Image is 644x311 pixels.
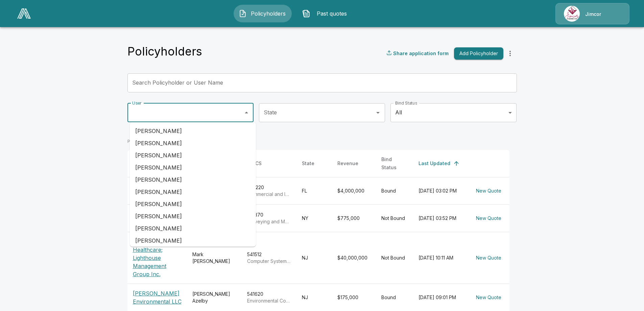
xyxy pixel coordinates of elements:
[130,198,256,210] li: [PERSON_NAME]
[130,235,256,247] li: [PERSON_NAME]
[376,284,413,311] td: Bound
[373,108,383,117] button: Open
[130,174,256,186] li: [PERSON_NAME]
[247,251,291,265] div: 541512
[249,9,287,18] span: Policyholders
[17,8,31,19] img: AA Logo
[473,185,504,197] button: New Quote
[454,47,503,60] button: Add Policyholder
[130,210,256,222] li: [PERSON_NAME]
[130,149,256,161] li: [PERSON_NAME]
[239,9,247,18] img: Policyholders Icon
[473,291,504,304] button: New Quote
[132,100,142,106] label: User
[413,284,468,311] td: [DATE] 09:01 PM
[247,297,291,304] p: Environmental Consulting Services
[192,251,236,265] div: Mark [PERSON_NAME]
[133,238,182,278] p: Compunnel Healthcare; Lighthouse Management Group Inc.
[133,289,182,306] p: [PERSON_NAME] Environmental LLC
[473,212,504,225] button: New Quote
[376,150,413,177] th: Bind Status
[419,159,450,168] div: Last Updated
[473,252,504,264] button: New Quote
[390,103,517,122] div: All
[413,177,468,204] td: [DATE] 03:02 PM
[247,212,291,225] div: 541370
[393,50,449,57] p: Share application form
[451,47,503,60] a: Add Policyholder
[337,159,358,168] div: Revenue
[302,159,314,168] div: State
[395,100,417,106] label: Bind Status
[296,232,332,284] td: NJ
[247,291,291,304] div: 541620
[376,177,413,204] td: Bound
[130,125,256,137] li: [PERSON_NAME]
[127,44,202,59] h4: Policyholders
[234,5,292,22] button: Policyholders IconPolicyholders
[130,137,256,149] li: [PERSON_NAME]
[297,5,355,22] button: Past quotes IconPast quotes
[296,204,332,232] td: NY
[332,177,376,204] td: $4,000,000
[130,222,256,235] li: [PERSON_NAME]
[302,9,310,18] img: Past quotes Icon
[376,232,413,284] td: Not Bound
[127,138,509,145] p: POLICYHOLDERS
[130,186,256,198] li: [PERSON_NAME]
[192,291,236,304] div: [PERSON_NAME] Azelby
[376,204,413,232] td: Not Bound
[242,108,251,117] button: Close
[296,284,332,311] td: NJ
[130,161,256,174] li: [PERSON_NAME]
[247,218,291,225] p: Surveying and Mapping (except Geophysical) Services
[247,191,291,198] p: Commercial and Institutional Building Construction
[332,232,376,284] td: $40,000,000
[503,47,517,60] button: more
[313,9,350,18] span: Past quotes
[413,204,468,232] td: [DATE] 03:52 PM
[296,177,332,204] td: FL
[247,258,291,265] p: Computer Systems Design Services
[247,184,291,198] div: 236220
[332,284,376,311] td: $175,000
[332,204,376,232] td: $775,000
[413,232,468,284] td: [DATE] 10:11 AM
